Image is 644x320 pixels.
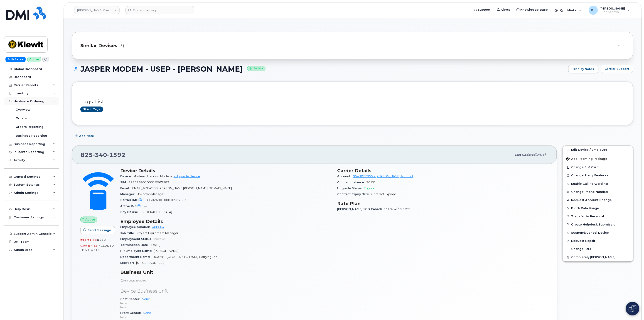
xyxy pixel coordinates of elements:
[629,305,637,312] img: Open chat
[120,192,137,196] span: Manager
[97,238,106,242] span: used
[131,187,232,190] span: [EMAIL_ADDRESS][PERSON_NAME][PERSON_NAME][DOMAIN_NAME]
[120,279,332,282] p: HR Lock Enabled
[146,198,187,202] span: 89302690100010967583
[568,65,599,73] a: Display Notes
[571,174,609,177] span: Change Plan / Features
[120,301,332,305] p: None
[152,225,164,229] a: 488604
[154,237,165,241] span: Inactive
[120,181,128,184] span: SIM
[80,226,115,234] button: Send Message
[120,187,131,190] span: Email
[337,181,366,184] span: Contract balance
[337,187,364,190] span: Upgrade Status
[107,151,125,158] span: 1592
[563,253,633,261] button: Completely [PERSON_NAME]
[120,269,332,275] h3: Business Unit
[80,238,97,242] span: 295.71 GB
[120,288,332,294] p: Device Business Unit
[120,198,146,202] span: Carrier IMEI
[150,243,160,247] span: [DATE]
[120,261,136,264] span: Location
[563,154,633,163] button: Add Roaming Package
[337,168,549,173] h3: Carrier Details
[571,231,609,235] span: Suspend/Cancel Device
[337,201,549,206] h3: Rate Plan
[174,175,200,178] a: + Upgrade Device
[371,192,396,196] span: Contract Expired
[337,175,353,178] span: Account
[364,187,375,190] span: Eligible
[120,315,332,319] p: None
[337,207,412,211] span: [PERSON_NAME] 1GB Canada Share w/30 SMS
[563,221,633,229] a: Create Helpdesk Submission
[120,231,137,235] span: Job Title
[80,107,103,112] a: Add tags
[571,256,616,259] span: Completely [PERSON_NAME]
[566,157,607,161] span: Add Roaming Package
[120,210,140,214] span: City Of Use
[93,151,107,158] span: 340
[120,249,154,252] span: HR Employee Name
[140,210,172,214] span: [GEOGRAPHIC_DATA]
[366,181,375,184] span: $0.00
[142,297,150,301] a: None
[571,182,608,185] span: Enable Call Forwarding
[120,168,332,173] h3: Device Details
[72,65,566,73] h1: JASPER MODEM - USEP - [PERSON_NAME]
[536,153,546,156] span: [DATE]
[118,42,124,49] span: (3)
[120,175,133,178] span: Device
[137,231,178,235] span: Project Equipment Manager
[563,196,633,204] button: Request Account Change
[120,237,154,241] span: Employment Status
[120,255,152,259] span: Department Name
[563,245,633,253] button: Change IMEI
[120,311,143,315] span: Profit Center
[72,132,98,140] button: Add Note
[137,192,165,196] span: Unknown Manager
[247,66,265,71] small: Active
[86,217,95,222] span: Active
[120,305,332,309] p: None
[154,249,178,252] span: [PERSON_NAME]
[563,180,633,188] button: Enable Call Forwarding
[563,212,633,221] button: Transfer to Personal
[81,151,125,158] span: 825
[120,297,142,301] span: Cost Center
[80,244,98,247] span: 0.00 Bytes
[80,99,625,104] h3: Tags List
[79,134,94,138] span: Add Note
[120,225,152,229] span: Employee number
[120,219,332,224] h3: Employee Details
[152,255,218,259] span: 104678 - [GEOGRAPHIC_DATA] Carrying Job
[605,67,629,71] span: Carrier Support
[88,228,111,232] span: Send Message
[563,237,633,245] button: Request Repair
[120,243,150,247] span: Termination Date
[143,311,151,315] a: None
[128,181,169,184] span: 89302690100010967583
[563,163,633,171] button: Change SIM Card
[563,171,633,179] button: Change Plan / Features
[353,175,413,178] a: 0543022955 - [PERSON_NAME] Account
[563,204,633,212] button: Block Data Usage
[563,188,633,196] button: Change Phone Number
[120,204,144,208] span: Active IMEI
[563,146,633,154] a: Edit Device / Employee
[337,192,371,196] span: Contract Expiry Date
[515,153,536,156] span: Last updated
[601,65,633,73] button: Carrier Support
[144,204,147,208] span: —
[136,261,165,264] span: [STREET_ADDRESS]
[80,42,117,49] span: Similar Devices
[563,229,633,237] button: Suspend/Cancel Device
[133,175,172,178] span: Modem Unknown Modem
